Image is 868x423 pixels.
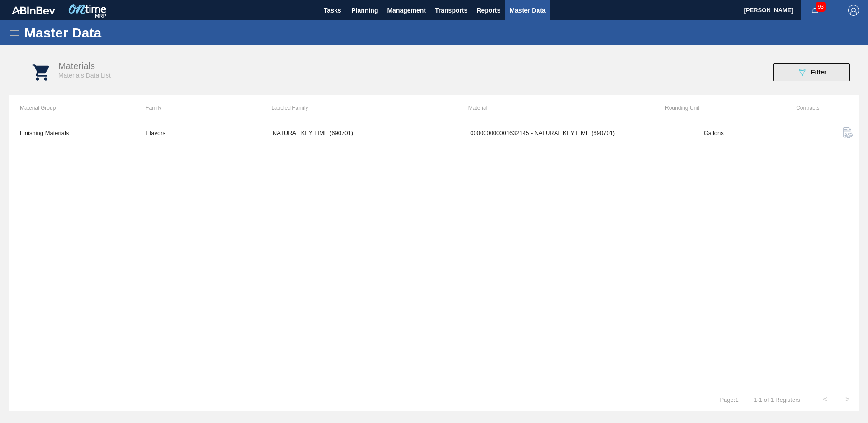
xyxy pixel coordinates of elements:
[262,121,459,144] td: NATURAL KEY LIME (690701)
[752,396,800,403] span: 1 - 1 of 1 Registers
[843,127,854,138] img: contract-icon
[654,95,780,121] th: Rounding Unit
[476,5,500,16] span: Reports
[459,121,693,144] td: 000000000001632145 - NATURAL KEY LIME (690701)
[848,5,859,16] img: Logout
[801,4,830,17] button: Notifications
[720,396,738,403] span: Page : 1
[836,388,859,411] button: >
[351,5,378,16] span: Planning
[58,61,95,71] span: Materials
[458,95,654,121] th: Material
[135,121,261,144] td: Flavors
[816,2,826,12] span: 93
[769,63,854,81] div: Filter Material
[509,5,545,16] span: Master Data
[260,95,457,121] th: Labeled Family
[24,28,185,38] h1: Master Data
[814,388,836,411] button: <
[387,5,426,16] span: Management
[811,69,826,76] span: Filter
[9,121,135,144] td: Finishing Materials
[824,122,859,144] div: Search Material Contracts
[322,5,342,16] span: Tasks
[693,121,819,144] td: Gallons
[135,95,260,121] th: Family
[435,5,467,16] span: Transports
[58,72,111,79] span: Materials Data List
[837,122,859,144] button: contract-icon
[12,6,55,14] img: TNhmsLtSVTkK8tSr43FrP2fwEKptu5GPRR3wAAAABJRU5ErkJggg==
[773,63,850,81] button: Filter
[9,95,135,121] th: Material Group
[780,95,819,121] th: Contracts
